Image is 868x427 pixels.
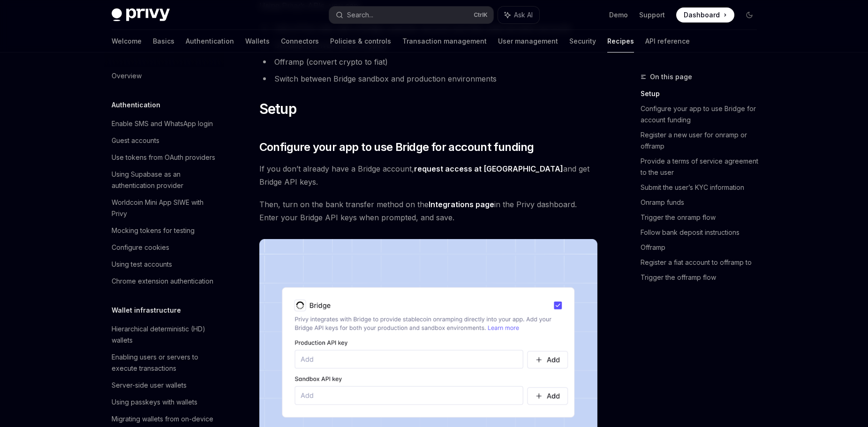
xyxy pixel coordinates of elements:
[498,7,539,23] button: Ask AI
[429,200,494,210] a: Integrations page
[112,118,213,129] div: Enable SMS and WhatsApp login
[641,270,764,285] a: Trigger the offramp flow
[104,256,224,273] a: Using test accounts
[104,394,224,411] a: Using passkeys with wallets
[259,72,597,85] li: Switch between Bridge sandbox and production environments
[112,225,195,236] div: Mocking tokens for testing
[259,100,296,117] span: Setup
[259,55,597,68] li: Offramp (convert crypto to fiat)
[641,240,764,255] a: Offramp
[112,305,181,316] h5: Wallet infrastructure
[112,70,142,82] div: Overview
[259,198,597,224] span: Then, turn on the bank transfer method on the in the Privy dashboard. Enter your Bridge API keys ...
[684,10,720,20] span: Dashboard
[641,86,764,101] a: Setup
[104,132,224,149] a: Guest accounts
[104,222,224,239] a: Mocking tokens for testing
[514,10,533,20] span: Ask AI
[245,30,270,52] a: Wallets
[641,195,764,210] a: Onramp funds
[104,349,224,377] a: Enabling users or servers to execute transactions
[112,99,160,111] h5: Authentication
[104,194,224,222] a: Worldcoin Mini App SIWE with Privy
[112,30,142,52] a: Welcome
[186,30,234,52] a: Authentication
[104,321,224,349] a: Hierarchical deterministic (HD) wallets
[676,7,734,22] a: Dashboard
[414,164,563,174] a: request access at [GEOGRAPHIC_DATA]
[641,101,764,127] a: Configure your app to use Bridge for account funding
[104,149,224,166] a: Use tokens from OAuth providers
[474,11,488,19] span: Ctrl K
[641,154,764,180] a: Provide a terms of service agreement to the user
[112,169,219,191] div: Using Supabase as an authentication provider
[645,30,690,52] a: API reference
[641,225,764,240] a: Follow bank deposit instructions
[112,135,159,146] div: Guest accounts
[112,352,219,374] div: Enabling users or servers to execute transactions
[104,377,224,394] a: Server-side user wallets
[650,71,692,82] span: On this page
[498,30,558,52] a: User management
[742,7,757,22] button: Toggle dark mode
[569,30,596,52] a: Security
[259,162,597,188] span: If you don’t already have a Bridge account, and get Bridge API keys.
[104,115,224,132] a: Enable SMS and WhatsApp login
[112,380,187,391] div: Server-side user wallets
[641,180,764,195] a: Submit the user’s KYC information
[112,259,172,270] div: Using test accounts
[281,30,319,52] a: Connectors
[104,67,224,84] a: Overview
[153,30,174,52] a: Basics
[112,323,219,346] div: Hierarchical deterministic (HD) wallets
[607,30,634,52] a: Recipes
[402,30,487,52] a: Transaction management
[641,210,764,225] a: Trigger the onramp flow
[104,239,224,256] a: Configure cookies
[641,127,764,154] a: Register a new user for onramp or offramp
[329,7,493,23] button: Search...CtrlK
[112,152,215,163] div: Use tokens from OAuth providers
[112,242,169,253] div: Configure cookies
[259,140,534,155] span: Configure your app to use Bridge for account funding
[112,197,219,219] div: Worldcoin Mini App SIWE with Privy
[641,255,764,270] a: Register a fiat account to offramp to
[104,166,224,194] a: Using Supabase as an authentication provider
[104,273,224,290] a: Chrome extension authentication
[112,276,213,287] div: Chrome extension authentication
[112,8,170,22] img: dark logo
[609,10,628,20] a: Demo
[639,10,665,20] a: Support
[347,9,373,21] div: Search...
[112,397,197,408] div: Using passkeys with wallets
[330,30,391,52] a: Policies & controls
